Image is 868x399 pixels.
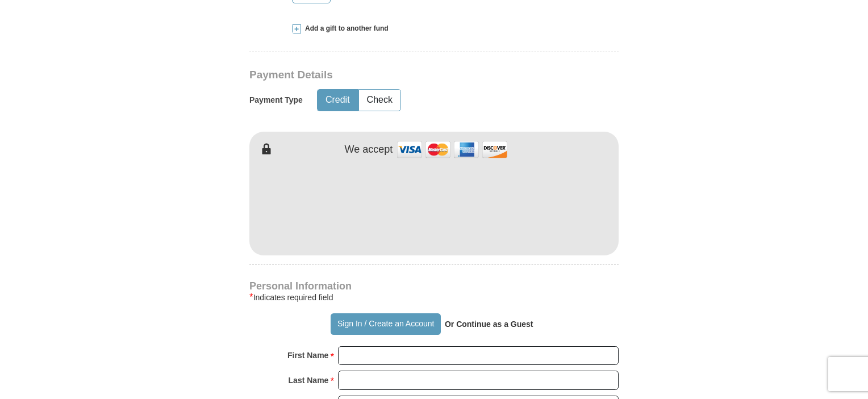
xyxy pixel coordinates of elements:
h5: Payment Type [249,95,303,105]
strong: First Name [287,347,328,363]
h3: Payment Details [249,69,539,82]
button: Credit [318,90,358,111]
h4: Personal Information [249,282,619,291]
strong: Or Continue as a Guest [445,320,533,329]
span: Add a gift to another fund [301,24,389,33]
button: Check [359,90,400,111]
div: Indicates required field [249,291,619,304]
img: credit cards accepted [395,137,509,162]
h4: We accept [345,144,393,156]
strong: Last Name [289,372,329,388]
button: Sign In / Create an Account [331,313,440,335]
